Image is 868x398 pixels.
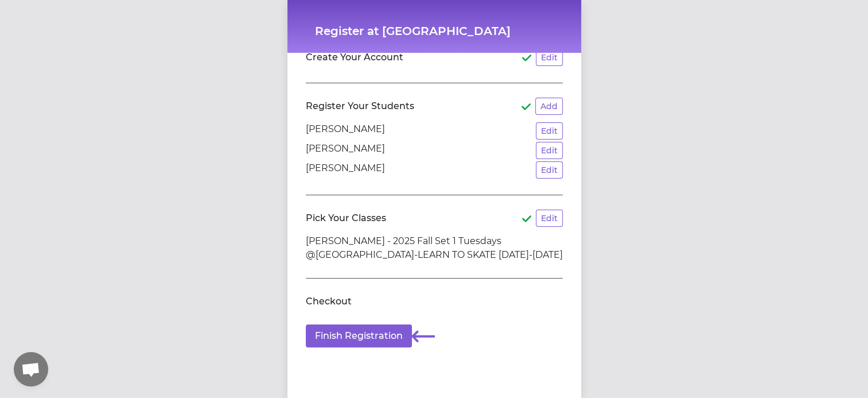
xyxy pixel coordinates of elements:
[306,122,385,140] p: [PERSON_NAME]
[306,51,403,64] h2: Create Your Account
[306,211,386,225] h2: Pick Your Classes
[536,210,563,227] button: Edit
[306,324,412,347] button: Finish Registration
[306,142,385,159] p: [PERSON_NAME]
[306,99,414,113] h2: Register Your Students
[306,161,385,179] p: [PERSON_NAME]
[535,98,563,115] button: Add
[536,161,563,179] button: Edit
[14,352,48,387] a: Open chat
[536,142,563,159] button: Edit
[536,49,563,66] button: Edit
[306,295,352,308] h2: Checkout
[306,234,563,262] li: [PERSON_NAME] - 2025 Fall Set 1 Tuesdays @[GEOGRAPHIC_DATA]-LEARN TO SKATE [DATE]-[DATE]
[315,23,554,39] h1: Register at [GEOGRAPHIC_DATA]
[536,122,563,140] button: Edit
